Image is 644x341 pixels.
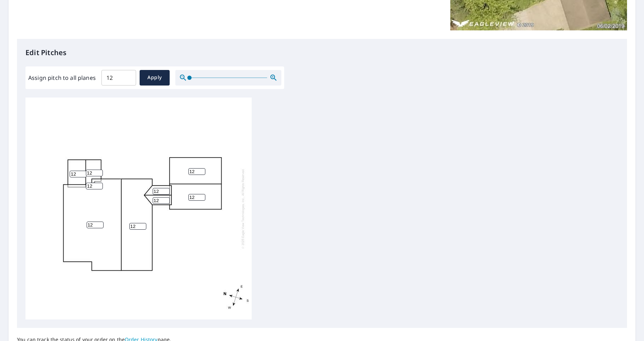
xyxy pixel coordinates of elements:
input: 00.0 [101,68,136,88]
label: Assign pitch to all planes [28,74,96,82]
p: Edit Pitches [25,47,619,58]
button: Apply [140,70,170,86]
span: Apply [145,73,164,82]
